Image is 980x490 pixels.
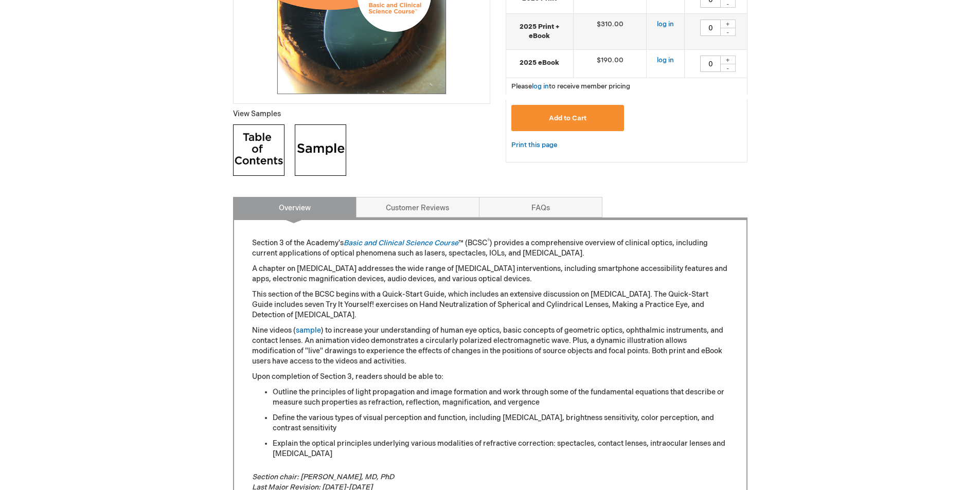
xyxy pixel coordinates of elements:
[296,326,321,335] a: sample
[511,105,625,131] button: Add to Cart
[573,49,647,78] td: $190.00
[273,439,728,459] li: Explain the optical principles underlying various modalities of refractive correction: spectacles...
[233,124,284,176] img: Click to view
[720,20,736,28] div: +
[479,197,602,217] a: FAQs
[487,238,490,244] sup: ®
[356,197,479,217] a: Customer Reviews
[511,139,557,152] a: Print this page
[720,28,736,36] div: -
[532,82,549,90] a: log in
[511,82,630,90] span: Please to receive member pricing
[273,387,728,408] li: Outline the principles of light propagation and image formation and work through some of the fund...
[252,264,728,284] p: A chapter on [MEDICAL_DATA] addresses the wide range of [MEDICAL_DATA] interventions, including s...
[252,325,728,367] p: Nine videos ( ) to increase your understanding of human eye optics, basic concepts of geometric o...
[252,289,728,320] p: This section of the BCSC begins with a Quick-Start Guide, which includes an extensive discussion ...
[344,239,458,247] a: Basic and Clinical Science Course
[657,56,674,64] a: log in
[511,58,568,68] strong: 2025 eBook
[233,197,357,217] a: Overview
[273,413,728,433] li: Define the various types of visual perception and function, including [MEDICAL_DATA], brightness ...
[700,56,721,72] input: Qty
[720,64,736,72] div: -
[511,22,568,41] strong: 2025 Print + eBook
[720,56,736,64] div: +
[573,13,647,49] td: $310.00
[252,372,728,382] p: Upon completion of Section 3, readers should be able to:
[700,20,721,36] input: Qty
[549,114,586,122] span: Add to Cart
[233,109,490,119] p: View Samples
[657,20,674,28] a: log in
[295,124,346,176] img: Click to view
[252,238,728,259] p: Section 3 of the Academy's ™ (BCSC ) provides a comprehensive overview of clinical optics, includ...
